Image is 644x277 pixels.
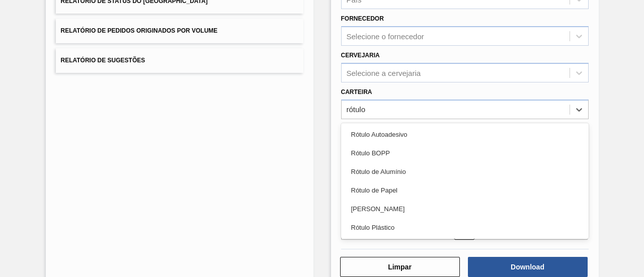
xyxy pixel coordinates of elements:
[341,52,380,59] label: Cervejaria
[468,257,588,277] button: Download
[341,200,589,218] div: [PERSON_NAME]
[341,15,384,22] label: Fornecedor
[61,27,218,34] span: Relatório de Pedidos Originados por Volume
[341,144,589,162] div: Rótulo BOPP
[341,218,589,237] div: Rótulo Plástico
[341,181,589,200] div: Rótulo de Papel
[56,48,303,73] button: Relatório de Sugestões
[341,88,372,96] label: Carteira
[347,68,421,77] div: Selecione a cervejaria
[61,57,145,64] span: Relatório de Sugestões
[340,257,460,277] button: Limpar
[56,19,303,43] button: Relatório de Pedidos Originados por Volume
[341,125,589,144] div: Rótulo Autoadesivo
[341,162,589,181] div: Rótulo de Alumínio
[347,32,424,41] div: Selecione o fornecedor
